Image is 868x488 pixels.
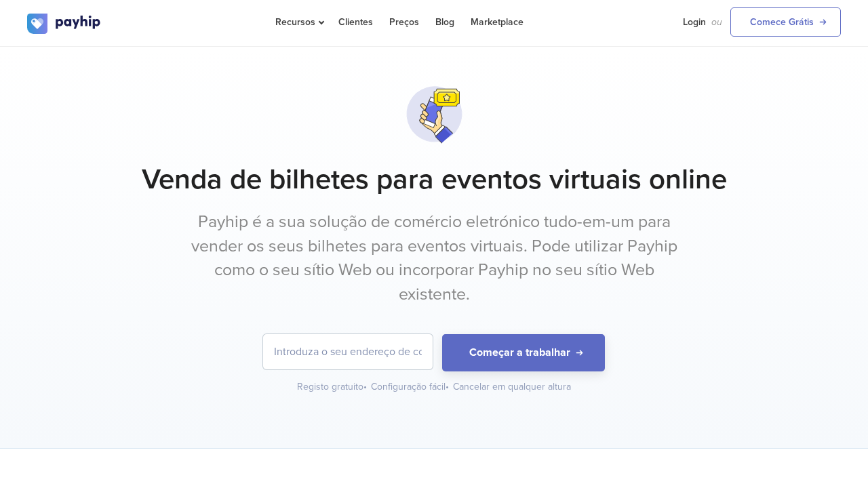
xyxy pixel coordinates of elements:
a: Comece Grátis [730,7,841,37]
h1: Venda de bilhetes para eventos virtuais online [27,163,841,197]
div: Configuração fácil [371,380,450,394]
button: Começar a trabalhar [442,334,605,371]
span: • [363,381,367,392]
span: Recursos [275,16,322,28]
img: svg+xml;utf8,%3Csvg%20viewBox%3D%220%200%20100%20100%22%20xmlns%3D%22http%3A%2F%2Fwww.w3.org%2F20... [400,81,469,149]
input: Introduza o seu endereço de correio eletrónico [263,334,433,369]
div: Cancelar em qualquer altura [453,380,571,394]
span: • [446,381,449,392]
p: Payhip é a sua solução de comércio eletrónico tudo-em-um para vender os seus bilhetes para evento... [180,210,688,307]
img: logo.svg [27,14,102,34]
div: Registo gratuito [297,380,368,394]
